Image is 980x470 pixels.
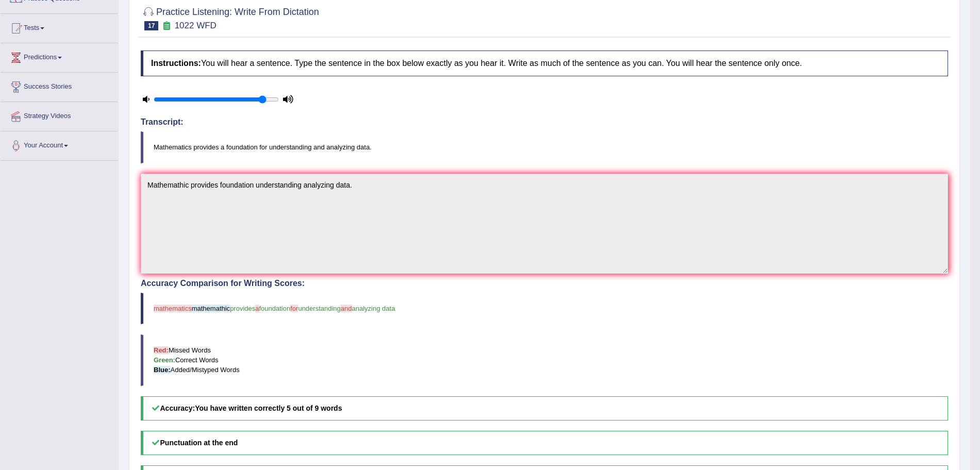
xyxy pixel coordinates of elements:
blockquote: Mathematics provides a foundation for understanding and analyzing data. [141,131,948,163]
small: 1022 WFD [175,21,217,30]
h4: You will hear a sentence. Type the sentence in the box below exactly as you hear it. Write as muc... [141,51,948,76]
b: You have written correctly 5 out of 9 words [195,404,342,412]
b: Instructions: [151,59,201,68]
h4: Transcript: [141,117,948,127]
span: understanding [298,305,340,312]
a: Success Stories [1,73,118,98]
span: mathematics [154,305,192,312]
b: Red: [154,346,169,354]
span: 17 [144,21,158,30]
span: and [341,305,352,312]
a: Tests [1,14,118,40]
b: Green: [154,356,175,364]
h4: Accuracy Comparison for Writing Scores: [141,279,948,288]
a: Strategy Videos [1,102,118,128]
span: foundation [259,305,291,312]
b: Blue: [154,366,171,374]
blockquote: Missed Words Correct Words Added/Mistyped Words [141,334,948,385]
span: mathemathic [192,305,230,312]
h2: Practice Listening: Write From Dictation [141,5,319,30]
span: for [290,305,298,312]
a: Your Account [1,131,118,157]
a: Predictions [1,43,118,69]
span: provides [230,305,255,312]
span: a [255,305,259,312]
span: analyzing data [352,305,395,312]
small: Exam occurring question [161,21,172,31]
h5: Accuracy: [141,396,948,421]
h5: Punctuation at the end [141,431,948,455]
